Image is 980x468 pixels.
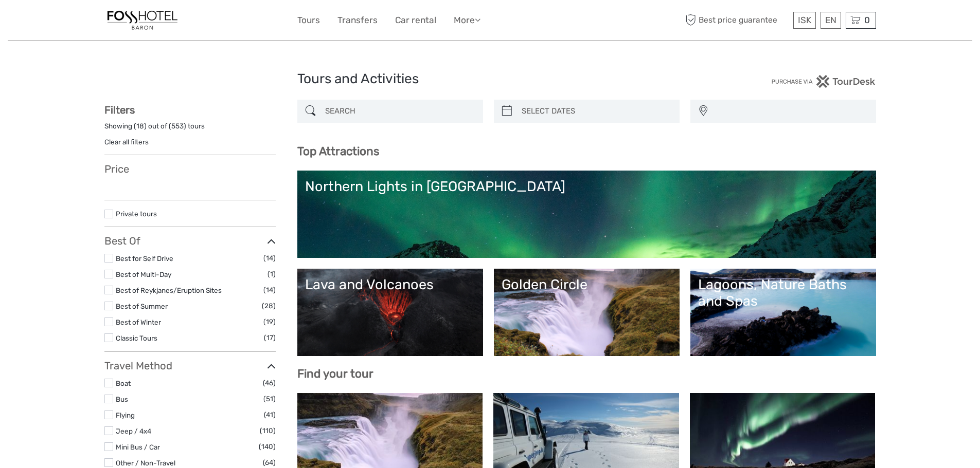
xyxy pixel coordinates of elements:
[116,254,173,263] a: Best for Self Drive
[263,284,276,296] span: (14)
[297,144,379,158] b: Top Attractions
[264,332,276,344] span: (17)
[263,252,276,264] span: (14)
[502,276,672,293] div: Golden Circle
[116,395,128,403] a: Bus
[116,427,151,435] a: Jeep / 4x4
[771,75,876,88] img: PurchaseViaTourDesk.png
[337,13,378,28] a: Transfers
[263,393,276,405] span: (51)
[116,443,160,451] a: Mini Bus / Car
[116,302,168,310] a: Best of Summer
[821,12,841,29] div: EN
[698,276,868,348] a: Lagoons, Nature Baths and Spas
[863,15,871,25] span: 0
[798,15,811,25] span: ISK
[297,367,373,381] b: Find your tour
[136,121,144,131] label: 18
[116,459,175,467] a: Other / Non-Travel
[116,210,157,218] a: Private tours
[262,300,276,312] span: (28)
[297,71,683,87] h1: Tours and Activities
[683,12,791,29] span: Best price guarantee
[116,379,131,387] a: Boat
[305,178,868,250] a: Northern Lights in [GEOGRAPHIC_DATA]
[305,276,475,293] div: Lava and Volcanoes
[321,102,478,120] input: SEARCH
[698,276,868,310] div: Lagoons, Nature Baths and Spas
[104,121,276,137] div: Showing ( ) out of ( ) tours
[104,138,149,146] a: Clear all filters
[264,409,276,421] span: (41)
[260,425,276,437] span: (110)
[259,441,276,453] span: (140)
[305,178,868,195] div: Northern Lights in [GEOGRAPHIC_DATA]
[116,334,157,342] a: Classic Tours
[395,13,436,28] a: Car rental
[502,276,672,348] a: Golden Circle
[104,360,276,372] h3: Travel Method
[305,276,475,348] a: Lava and Volcanoes
[104,104,135,116] strong: Filters
[297,13,320,28] a: Tours
[268,268,276,280] span: (1)
[116,286,222,294] a: Best of Reykjanes/Eruption Sites
[116,318,161,326] a: Best of Winter
[116,270,171,278] a: Best of Multi-Day
[454,13,480,28] a: More
[116,411,135,419] a: Flying
[104,163,276,175] h3: Price
[171,121,184,131] label: 553
[104,235,276,247] h3: Best Of
[263,377,276,389] span: (46)
[518,102,674,120] input: SELECT DATES
[104,8,181,33] img: 1355-f22f4eb0-fb05-4a92-9bea-b034c25151e6_logo_small.jpg
[263,316,276,328] span: (19)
